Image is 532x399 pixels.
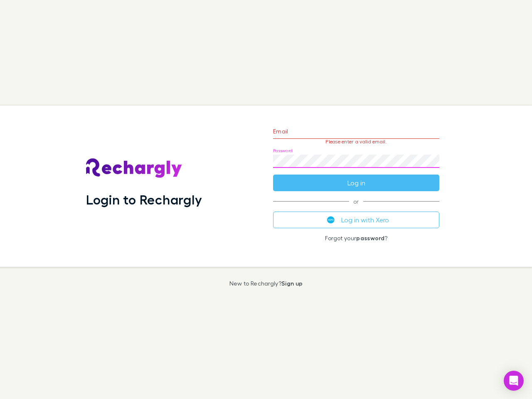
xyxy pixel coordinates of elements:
[273,148,293,154] label: Password
[356,234,384,241] a: password
[504,371,524,391] div: Open Intercom Messenger
[273,212,439,228] button: Log in with Xero
[273,175,439,191] button: Log in
[86,158,182,178] img: Rechargly's Logo
[273,235,439,241] p: Forgot your ?
[229,280,303,287] p: New to Rechargly?
[273,139,439,145] p: Please enter a valid email.
[281,280,303,287] a: Sign up
[327,216,335,224] img: Xero's logo
[86,192,202,207] h1: Login to Rechargly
